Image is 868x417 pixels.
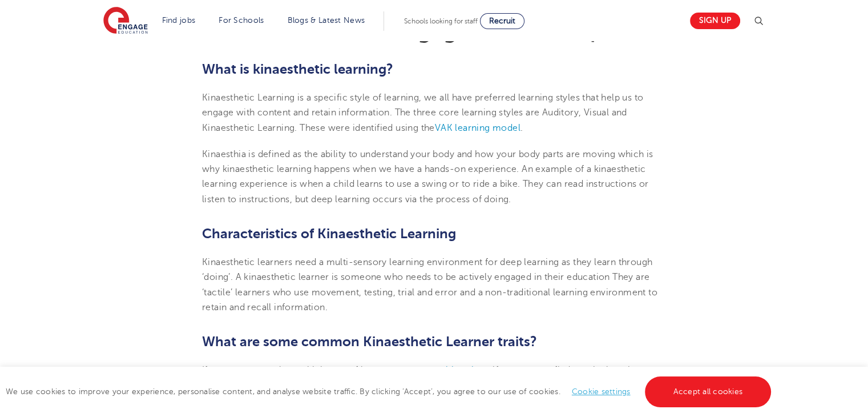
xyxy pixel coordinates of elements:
[300,123,434,133] span: These were identified using the
[202,59,666,79] h2: What is kinaesthetic learning?
[690,13,740,29] a: Sign up
[435,123,520,133] a: VAK learning model
[572,387,631,396] a: Cookie settings
[480,13,524,29] a: Recruit
[103,7,148,35] img: Engage Education
[404,17,478,25] span: Schools looking for staff
[489,17,515,25] span: Recruit
[520,123,523,133] span: .
[202,226,456,242] b: Characteristics of Kinaesthetic Learning
[202,93,643,133] span: Kinaesthetic Learning is a specific style of learning, we all have preferred learning styles that...
[202,164,648,205] span: inaesthetic learning happens when we have a hands-on experience. An example of a kinaesthetic lea...
[645,376,772,407] a: Accept all cookies
[429,365,478,375] a: try this quiz
[202,257,657,312] span: Kinaesthetic learners need a multi-sensory learning environment for deep learning as they learn t...
[162,16,196,25] a: Find jobs
[219,16,264,25] a: For Schools
[202,149,653,174] span: Kinaesthia is defined as the ability to understand your body and how your body parts are moving w...
[202,334,537,350] span: What are some common Kinaesthetic Learner traits?
[202,363,666,393] p: If you want to explore which type of learner you are, or, if you want to find out the learning st...
[288,16,365,25] a: Blogs & Latest News
[6,387,774,396] span: We use cookies to improve your experience, personalise content, and analyse website traffic. By c...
